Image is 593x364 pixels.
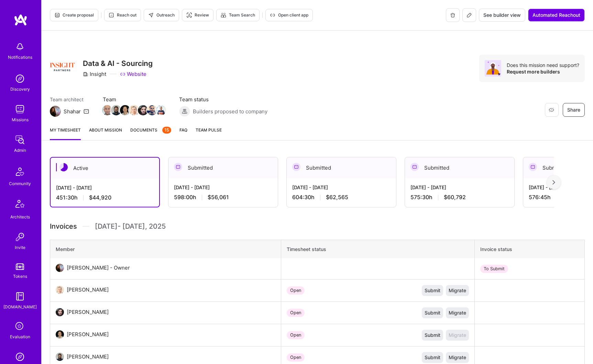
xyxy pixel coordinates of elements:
[89,126,122,140] a: About Mission
[56,330,64,339] img: User Avatar
[139,104,147,116] a: Team Member Avatar
[265,9,313,21] button: Open client app
[14,147,26,154] div: Admin
[156,105,166,115] img: Team Member Avatar
[147,104,156,116] a: Team Member Avatar
[449,354,466,361] span: Migrate
[14,14,28,26] img: logo
[292,184,391,191] div: [DATE] - [DATE]
[549,107,554,113] i: icon EyeClosed
[121,104,130,116] a: Team Member Avatar
[67,353,109,361] div: [PERSON_NAME]
[13,40,27,54] img: bell
[532,12,580,19] span: Automated Reachout
[130,104,139,116] a: Team Member Avatar
[281,240,475,259] th: Timesheet status
[59,163,68,171] img: Active
[208,194,229,201] span: $56,061
[67,286,109,294] div: [PERSON_NAME]
[449,309,466,316] span: Migrate
[422,285,443,296] button: Submit
[51,158,159,179] div: Active
[67,264,130,272] div: [PERSON_NAME] - Owner
[446,352,469,363] button: Migrate
[168,157,278,178] div: Submitted
[54,12,60,18] i: icon Proposal
[120,105,130,115] img: Team Member Avatar
[179,106,190,117] img: Builders proposed to company
[292,163,300,171] img: Submitted
[13,102,27,116] img: teamwork
[50,240,281,259] th: Member
[138,105,148,115] img: Team Member Avatar
[287,157,396,178] div: Submitted
[485,60,501,77] img: Avatar
[422,330,443,341] button: Submit
[56,353,64,361] img: User Avatar
[56,264,64,272] img: User Avatar
[13,230,27,244] img: Invite
[528,9,585,22] button: Automated Reachout
[83,59,153,68] h3: Data & AI - Sourcing
[10,213,30,220] div: Architects
[102,105,112,115] img: Team Member Avatar
[446,307,469,318] button: Migrate
[56,184,154,191] div: [DATE] - [DATE]
[287,309,305,317] div: Open
[444,194,466,201] span: $60,792
[56,308,64,316] img: User Avatar
[12,116,29,123] div: Missions
[529,163,537,171] img: Submitted
[103,104,112,116] a: Team Member Avatar
[54,12,94,18] span: Create proposal
[216,9,260,21] button: Team Search
[83,70,106,78] div: Insight
[83,221,89,231] img: Divider
[186,12,192,18] i: icon Targeter
[410,163,419,171] img: Submitted
[111,105,121,115] img: Team Member Avatar
[13,133,27,147] img: admin teamwork
[156,104,165,116] a: Team Member Avatar
[174,194,272,201] div: 598:00 h
[567,106,580,113] span: Share
[50,96,89,103] span: Team architect
[95,221,166,231] span: [DATE] - [DATE] , 2025
[287,331,305,339] div: Open
[507,68,579,75] div: Request more builders
[196,127,222,133] span: Team Pulse
[425,354,440,361] span: Submit
[483,12,521,19] span: See builder view
[287,353,305,362] div: Open
[425,309,440,316] span: Submit
[475,240,585,259] th: Invoice status
[422,307,443,318] button: Submit
[56,286,64,294] img: User Avatar
[3,303,37,310] div: [DOMAIN_NAME]
[292,194,391,201] div: 604:30 h
[13,320,26,333] i: icon SelectionTeam
[10,86,30,93] div: Discovery
[410,184,509,191] div: [DATE] - [DATE]
[10,333,30,340] div: Evaluation
[148,12,175,18] span: Outreach
[13,289,27,303] img: guide book
[147,105,157,115] img: Team Member Avatar
[287,286,305,295] div: Open
[186,12,209,18] span: Review
[193,108,267,115] span: Builders proposed to company
[103,96,165,103] span: Team
[326,194,348,201] span: $62,565
[50,221,77,231] span: Invoices
[112,104,121,116] a: Team Member Avatar
[552,180,555,185] img: right
[64,108,81,115] div: Shahar
[129,105,139,115] img: Team Member Avatar
[449,287,466,294] span: Migrate
[130,126,171,140] a: Documents15
[270,12,308,18] span: Open client app
[182,9,213,21] button: Review
[425,287,440,294] span: Submit
[8,54,32,61] div: Notifications
[12,197,28,213] img: Architects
